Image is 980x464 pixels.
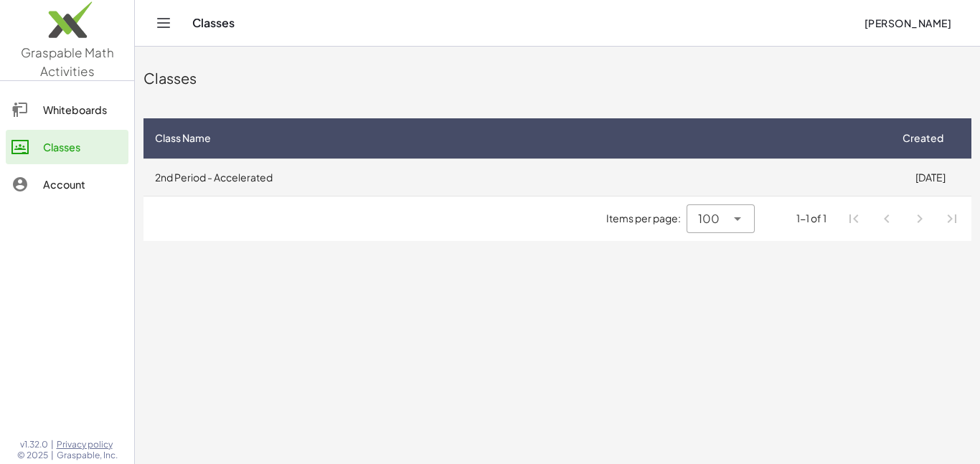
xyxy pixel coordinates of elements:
[43,101,123,118] div: Whiteboards
[796,211,826,226] div: 1-1 of 1
[152,11,175,34] button: Toggle navigation
[51,439,54,450] span: |
[838,202,969,235] nav: Pagination Navigation
[43,138,123,156] div: Classes
[143,158,889,196] td: 2nd Period - Accelerated
[852,10,963,36] button: [PERSON_NAME]
[43,176,123,193] div: Account
[17,450,48,461] span: © 2025
[143,68,971,88] div: Classes
[51,450,54,461] span: |
[6,130,128,164] a: Classes
[864,16,951,29] span: [PERSON_NAME]
[606,211,687,226] span: Items per page:
[20,439,48,450] span: v1.32.0
[57,450,118,461] span: Graspable, Inc.
[6,167,128,202] a: Account
[903,131,943,146] span: Created
[889,158,971,196] td: [DATE]
[698,210,720,227] span: 100
[155,131,211,146] span: Class Name
[57,439,118,450] a: Privacy policy
[21,44,114,79] span: Graspable Math Activities
[6,93,128,127] a: Whiteboards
